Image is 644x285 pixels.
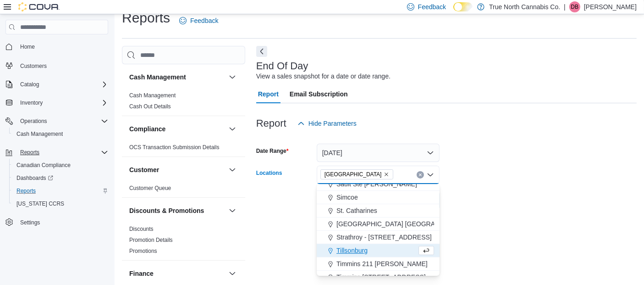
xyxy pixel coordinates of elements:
div: Customer [122,183,245,197]
h3: End Of Day [256,61,308,72]
button: Tillsonburg [317,244,440,257]
span: St. Catharines [336,206,377,215]
h3: Discounts & Promotions [129,206,204,215]
button: Customer [129,165,225,174]
span: Discounts [129,225,154,233]
a: Reports [13,185,39,196]
label: Locations [256,169,282,177]
h1: Reports [122,9,170,27]
span: Cash Management [129,92,176,99]
div: Discounts & Promotions [122,224,245,260]
button: Discounts & Promotions [129,206,225,215]
img: Cova [18,2,60,11]
button: Compliance [129,124,225,134]
button: Cash Management [129,73,225,82]
span: Settings [20,219,40,226]
button: Discounts & Promotions [227,205,238,216]
span: Reports [17,147,108,158]
a: Cash Management [13,129,66,140]
a: Customers [17,61,50,72]
span: Dashboards [17,174,53,182]
p: True North Cannabis Co. [489,1,560,12]
div: Cash Management [122,90,245,116]
a: Customer Queue [129,185,171,191]
button: Finance [227,268,238,279]
h3: Cash Management [129,73,186,82]
span: Canadian Compliance [13,160,108,171]
a: Promotion Details [129,237,173,243]
button: Customer [227,164,238,175]
span: Promotions [129,247,157,255]
button: Next [256,46,267,57]
button: Inventory [17,97,46,108]
button: Timmins [STREET_ADDRESS] [317,271,440,284]
button: Compliance [227,123,238,134]
span: Catalog [17,79,108,90]
a: Dashboards [9,172,112,184]
span: Home [20,43,35,50]
a: Settings [17,217,44,228]
p: [PERSON_NAME] [584,1,637,12]
span: Tillsonburg [336,246,368,255]
span: Feedback [418,2,446,11]
span: Cash Out Details [129,103,171,110]
span: Hide Parameters [308,119,357,128]
span: Reports [17,187,36,195]
span: Sault Ste [PERSON_NAME] [336,179,417,189]
span: Strathroy - [STREET_ADDRESS] [336,233,432,242]
a: Promotions [129,248,157,254]
span: Timmins 211 [PERSON_NAME] [336,259,428,268]
div: Compliance [122,142,245,156]
span: Home [17,41,108,52]
div: View a sales snapshot for a date or date range. [256,72,391,81]
span: Timmins [STREET_ADDRESS] [336,273,426,282]
span: [GEOGRAPHIC_DATA] [325,170,382,179]
button: Clear input [417,171,424,179]
button: Catalog [2,78,112,91]
span: OCS Transaction Submission Details [129,144,220,151]
div: Devin Bedard [569,1,580,12]
h3: Finance [129,269,154,278]
button: Reports [9,184,112,197]
span: Customers [20,62,47,70]
button: Home [2,40,112,53]
span: [US_STATE] CCRS [17,200,64,207]
a: Canadian Compliance [13,160,74,171]
a: Discounts [129,226,154,232]
button: Operations [17,116,51,127]
span: Cash Management [13,129,108,140]
button: Finance [129,269,225,278]
button: Remove Sudbury from selection in this group [384,172,389,177]
button: Customers [2,59,112,72]
span: Feedback [190,16,218,25]
button: Strathroy - [STREET_ADDRESS] [317,231,440,244]
button: Inventory [2,96,112,109]
span: Sudbury [320,169,393,179]
button: Timmins 211 [PERSON_NAME] [317,257,440,271]
a: OCS Transaction Submission Details [129,144,220,151]
span: Customers [17,60,108,71]
span: Dashboards [13,173,108,184]
span: Operations [20,117,47,125]
span: Email Subscription [290,85,348,103]
a: [US_STATE] CCRS [13,198,68,209]
button: Close list of options [427,171,434,179]
span: Canadian Compliance [17,162,71,169]
span: Simcoe [336,193,358,202]
h3: Compliance [129,124,165,134]
span: [GEOGRAPHIC_DATA] [GEOGRAPHIC_DATA] [GEOGRAPHIC_DATA] [336,219,540,229]
span: Report [258,85,279,103]
h3: Customer [129,165,159,174]
a: Dashboards [13,173,57,184]
a: Cash Out Details [129,103,171,110]
span: DB [571,1,579,12]
span: Cash Management [17,130,63,138]
button: Hide Parameters [294,114,360,133]
button: Simcoe [317,191,440,204]
a: Home [17,41,39,52]
span: Settings [17,217,108,228]
button: St. Catharines [317,204,440,218]
span: Inventory [20,99,43,106]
